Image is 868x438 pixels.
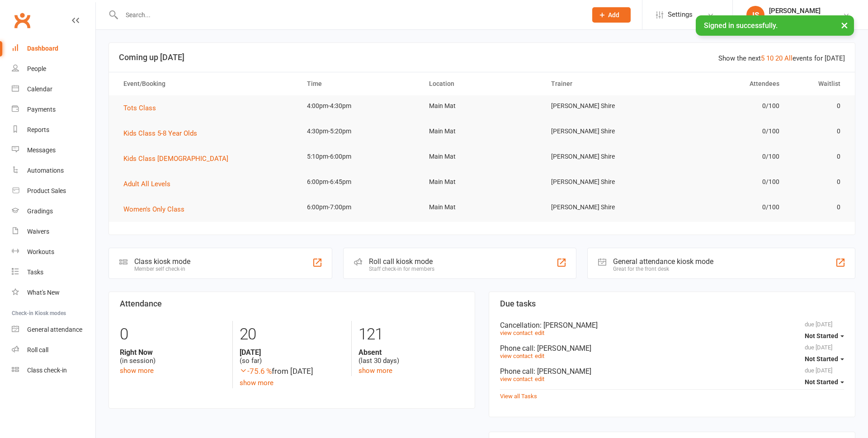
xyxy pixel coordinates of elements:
td: [PERSON_NAME] Shire [543,146,665,167]
span: Not Started [805,332,838,339]
span: : [PERSON_NAME] [533,344,591,353]
td: [PERSON_NAME] Shire [543,121,665,142]
td: 0/100 [665,171,787,193]
div: Phone call [500,367,844,376]
span: Women's Only Class [123,205,184,213]
div: (so far) [240,348,345,365]
div: Tasks [27,268,43,276]
a: Roll call [12,340,95,360]
a: show more [120,367,154,375]
td: Main Mat [421,121,543,142]
div: (last 30 days) [359,348,464,365]
div: [PERSON_NAME] Shire [769,15,833,23]
h3: Attendance [120,299,464,308]
div: Product Sales [27,187,66,194]
a: Automations [12,160,95,181]
span: Not Started [805,355,838,363]
th: Location [421,72,543,95]
a: Reports [12,120,95,140]
a: edit [535,376,544,382]
a: Tasks [12,262,95,283]
a: view contact [500,330,533,336]
td: 6:00pm-6:45pm [299,171,421,193]
strong: Right Now [120,348,226,357]
div: General attendance [27,326,82,333]
a: General attendance kiosk mode [12,320,95,340]
th: Attendees [665,72,787,95]
div: 0 [120,321,226,348]
div: Show the next events for [DATE] [718,53,845,64]
td: 6:00pm-7:00pm [299,197,421,218]
div: 20 [240,321,345,348]
span: : [PERSON_NAME] [540,321,598,330]
a: edit [535,330,544,336]
a: Clubworx [11,9,33,32]
th: Trainer [543,72,665,95]
div: Waivers [27,228,49,235]
a: People [12,59,95,79]
strong: [DATE] [240,348,345,357]
a: show more [240,379,274,387]
td: Main Mat [421,146,543,167]
div: Member self check-in [134,266,190,272]
a: 10 [766,54,774,62]
div: Roll call kiosk mode [369,257,434,266]
td: [PERSON_NAME] Shire [543,171,665,193]
a: 5 [761,54,764,62]
div: Staff check-in for members [369,266,434,272]
td: 0 [788,95,849,117]
span: -75.6 % [240,367,272,376]
td: Main Mat [421,171,543,193]
button: Women's Only Class [123,204,191,215]
span: Kids Class 5-8 Year Olds [123,129,197,137]
button: Not Started [805,374,844,390]
div: from [DATE] [240,365,345,377]
td: 0 [788,146,849,167]
a: All [784,54,793,62]
a: View all Tasks [500,393,537,400]
a: view contact [500,353,533,359]
div: Dashboard [27,45,58,52]
td: 0 [788,197,849,218]
div: Calendar [27,85,52,93]
th: Event/Booking [115,72,299,95]
td: 0/100 [665,95,787,117]
div: Cancellation [500,321,844,330]
a: What's New [12,283,95,303]
td: 0/100 [665,146,787,167]
button: Add [592,7,631,23]
div: People [27,65,46,72]
a: 20 [775,54,783,62]
a: Messages [12,140,95,160]
a: Waivers [12,221,95,242]
button: Kids Class [DEMOGRAPHIC_DATA] [123,153,235,164]
a: show more [359,367,392,375]
td: Main Mat [421,197,543,218]
th: Time [299,72,421,95]
a: Gradings [12,201,95,221]
h3: Due tasks [500,299,844,308]
div: Workouts [27,248,54,255]
div: 121 [359,321,464,348]
div: Roll call [27,346,48,353]
div: Phone call [500,344,844,353]
a: view contact [500,376,533,382]
strong: Absent [359,348,464,357]
div: (in session) [120,348,226,365]
div: General attendance kiosk mode [613,257,713,266]
span: : [PERSON_NAME] [533,367,591,376]
td: 0/100 [665,197,787,218]
th: Waitlist [788,72,849,95]
div: Reports [27,126,49,133]
td: 4:00pm-4:30pm [299,95,421,117]
td: 5:10pm-6:00pm [299,146,421,167]
td: 0 [788,121,849,142]
div: [PERSON_NAME] [769,7,833,15]
span: Adult All Levels [123,180,170,188]
div: What's New [27,289,60,296]
span: Settings [668,5,693,25]
div: Automations [27,167,64,174]
a: Payments [12,99,95,120]
td: Main Mat [421,95,543,117]
button: Not Started [805,328,844,344]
